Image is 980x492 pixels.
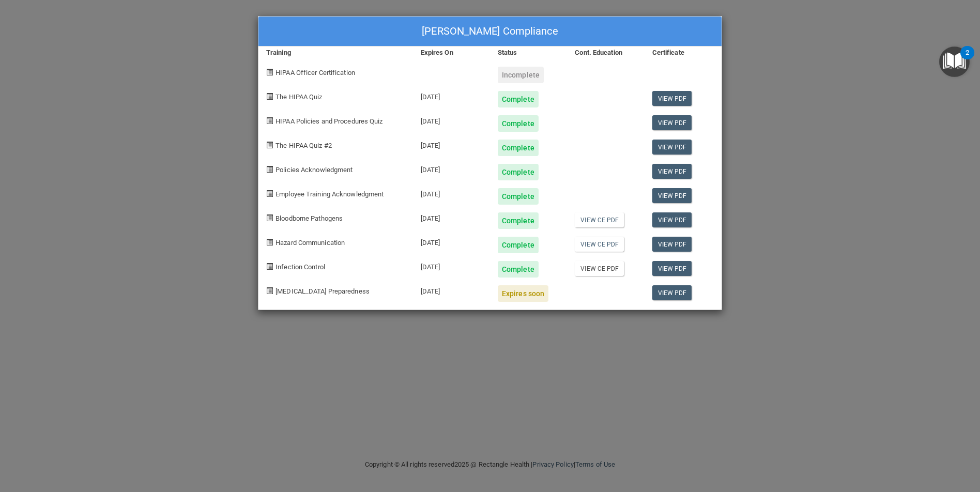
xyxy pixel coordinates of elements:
[275,263,325,271] span: Infection Control
[966,53,969,66] div: 2
[498,91,539,107] div: Complete
[275,142,332,149] span: The HIPAA Quiz #2
[498,67,544,83] div: Incomplete
[498,285,548,302] div: Expires soon
[498,115,539,132] div: Complete
[801,419,968,460] iframe: Drift Widget Chat Controller
[413,180,490,205] div: [DATE]
[275,214,343,222] span: Bloodborne Pathogens
[413,253,490,278] div: [DATE]
[652,237,692,252] a: View PDF
[645,47,722,59] div: Certificate
[413,205,490,229] div: [DATE]
[413,278,490,302] div: [DATE]
[498,140,539,156] div: Complete
[652,164,692,179] a: View PDF
[575,212,624,227] a: View CE PDF
[413,107,490,132] div: [DATE]
[413,47,490,59] div: Expires On
[413,132,490,156] div: [DATE]
[413,229,490,253] div: [DATE]
[275,69,355,76] span: HIPAA Officer Certification
[498,188,539,205] div: Complete
[275,239,345,247] span: Hazard Communication
[652,261,692,276] a: View PDF
[490,47,567,59] div: Status
[275,93,322,101] span: The HIPAA Quiz
[498,212,539,229] div: Complete
[258,47,413,59] div: Training
[652,140,692,155] a: View PDF
[939,47,970,77] button: Open Resource Center, 2 new notifications
[498,164,539,180] div: Complete
[652,212,692,227] a: View PDF
[413,156,490,180] div: [DATE]
[567,47,644,59] div: Cont. Education
[275,287,370,295] span: [MEDICAL_DATA] Preparedness
[652,115,692,130] a: View PDF
[275,166,353,174] span: Policies Acknowledgment
[652,91,692,106] a: View PDF
[575,261,624,276] a: View CE PDF
[652,285,692,300] a: View PDF
[652,188,692,203] a: View PDF
[498,261,539,278] div: Complete
[258,17,722,47] div: [PERSON_NAME] Compliance
[498,237,539,253] div: Complete
[575,237,624,252] a: View CE PDF
[413,83,490,107] div: [DATE]
[275,190,384,198] span: Employee Training Acknowledgment
[275,117,382,125] span: HIPAA Policies and Procedures Quiz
